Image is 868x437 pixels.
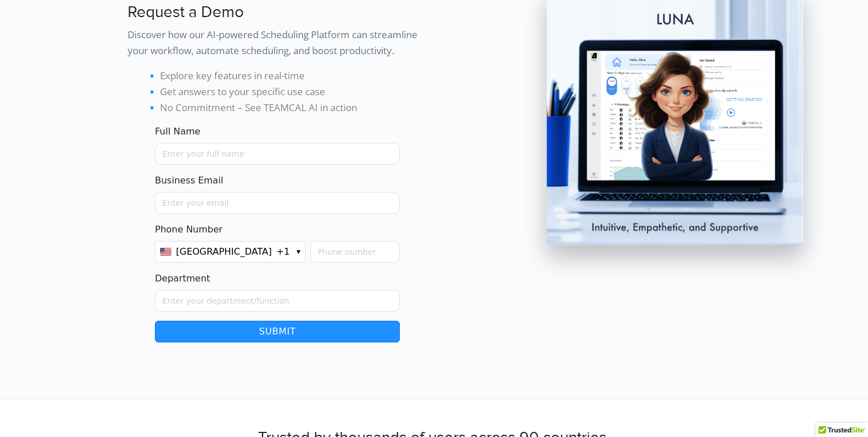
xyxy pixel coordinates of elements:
[146,100,427,116] li: 🔹 No Commitment – See TEAMCAL AI in action
[155,174,223,187] label: Business Email
[297,246,301,257] span: ▾
[155,192,400,214] input: Enter your email
[155,321,400,342] button: Submit
[155,290,400,312] input: Enter your department/function
[276,245,290,259] span: +1
[128,27,427,59] p: Discover how our AI-powered Scheduling Platform can streamline your workflow, automate scheduling...
[155,241,306,263] button: [GEOGRAPHIC_DATA] +1 ▾
[176,245,272,259] span: [GEOGRAPHIC_DATA]
[128,3,427,22] h3: Request a Demo
[160,248,171,256] img: United States flag
[146,68,427,84] li: 🔹 Explore key features in real-time
[155,125,200,138] label: Full Name
[146,84,427,100] li: 🔹 Get answers to your specific use case
[155,143,400,165] input: Name must only contain letters and spaces
[155,272,210,285] label: Department
[155,223,223,236] label: Phone Number
[310,241,400,263] input: Phone number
